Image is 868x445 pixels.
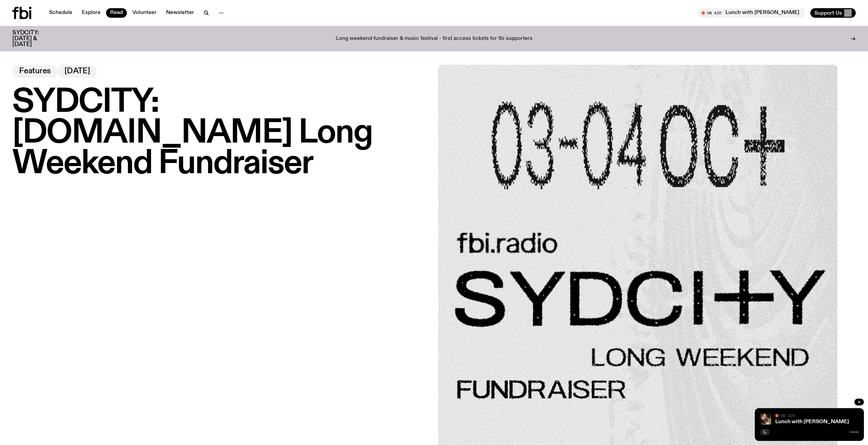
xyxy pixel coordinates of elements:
span: [DATE] [64,68,90,75]
span: Support Us [814,10,842,16]
button: On AirLunch with [PERSON_NAME] [698,8,805,18]
a: Schedule [45,8,76,18]
span: On Air [781,413,795,418]
a: Newsletter [162,8,198,18]
img: SLC lunch cover [760,414,771,425]
span: Features [19,68,51,75]
a: Read [106,8,127,18]
h1: SYDCITY: [DOMAIN_NAME] Long Weekend Fundraiser [12,87,430,179]
a: Explore [78,8,105,18]
a: Lunch with [PERSON_NAME] [775,419,849,425]
h3: SYDCITY: [DATE] & [DATE] [12,30,56,47]
p: Long weekend fundraiser & music festival - first access tickets for fbi supporters [336,36,532,42]
a: Volunteer [128,8,161,18]
button: Support Us [810,8,856,18]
